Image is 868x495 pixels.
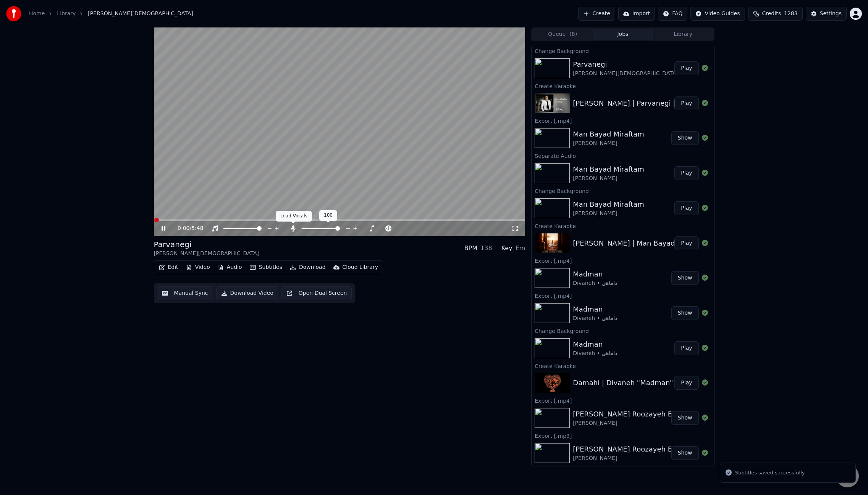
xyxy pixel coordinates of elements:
button: Download Video [216,286,278,300]
div: Separate Audio [532,151,714,160]
button: Download [287,262,329,273]
button: Play [674,96,698,110]
span: Credits [762,10,781,18]
div: Divaneh • داماهی [573,315,617,322]
div: Export [.mp4] [532,396,714,405]
div: Damahi | Divaneh "Madman" | دیوانه | داماهی | کارائوکه [573,378,752,388]
div: BPM [464,244,477,253]
button: Settings [806,7,847,21]
div: Parvanegi [154,239,259,250]
nav: breadcrumb [29,10,193,18]
div: [PERSON_NAME] | Man Bayad Miraftam | [PERSON_NAME] | من باید میرفتم | کارائوکه [573,238,850,249]
img: youka [6,6,21,21]
button: Show [671,131,699,145]
button: Play [674,166,698,180]
div: Create Karaoke [532,81,714,90]
div: Export [.mp3] [532,431,714,440]
span: 1283 [784,10,798,18]
button: Jobs [593,29,653,40]
button: Credits1283 [748,7,803,21]
div: [PERSON_NAME] [573,419,694,427]
div: Em [516,244,525,253]
button: Play [674,236,698,250]
div: [PERSON_NAME] Roozayeh Barooni [573,444,694,455]
a: Home [29,10,45,18]
div: Change Background [532,326,714,335]
button: Play [674,61,698,75]
div: Madman [573,269,617,280]
button: Play [674,201,698,215]
button: Subtitles [247,262,285,273]
div: Cloud Library [343,264,378,271]
div: Subtitles saved successfully [735,469,805,477]
button: Import [618,7,655,21]
div: Export [.mp4] [532,291,714,300]
button: Queue [532,29,593,40]
button: Play [674,376,698,390]
div: [PERSON_NAME] [573,140,644,147]
button: Play [674,341,698,355]
div: Key [501,244,512,253]
button: Video Guides [690,7,745,21]
div: Lead Vocals [276,211,312,222]
div: Madman [573,304,617,315]
button: Show [671,446,699,460]
div: Divaneh • داماهی [573,350,617,357]
a: Library [57,10,76,18]
span: ( 8 ) [569,31,577,38]
button: Library [653,29,713,40]
div: [PERSON_NAME][DEMOGRAPHIC_DATA] [573,70,678,77]
div: Man Bayad Miraftam [573,199,644,210]
span: 0:00 [178,225,189,232]
div: Change Background [532,466,714,475]
div: Change Background [532,46,714,55]
div: [PERSON_NAME] [573,175,644,182]
div: [PERSON_NAME] | Parvanegi | پروانگی | [PERSON_NAME] | کارائوکه [573,98,793,109]
button: Create [578,7,615,21]
div: Settings [820,10,842,18]
div: / [178,225,196,232]
div: 100 [319,210,337,221]
span: [PERSON_NAME][DEMOGRAPHIC_DATA] [88,10,193,18]
button: Show [671,271,699,285]
button: FAQ [658,7,687,21]
div: Divaneh • داماهی [573,280,617,287]
div: Create Karaoke [532,221,714,230]
div: [PERSON_NAME] [573,455,694,462]
div: Change Background [532,186,714,195]
div: 138 [480,244,492,253]
button: Open Dual Screen [281,286,352,300]
button: Show [671,411,699,425]
div: [PERSON_NAME] [573,210,644,217]
button: Manual Sync [157,286,213,300]
div: Madman [573,339,617,350]
span: 5:48 [191,225,203,232]
div: Man Bayad Miraftam [573,129,644,140]
div: Parvanegi [573,59,678,70]
div: [PERSON_NAME] Roozayeh Barooni [573,409,694,419]
button: Edit [156,262,181,273]
div: Export [.mp4] [532,116,714,125]
div: Man Bayad Miraftam [573,164,644,175]
button: Audio [215,262,245,273]
div: [PERSON_NAME][DEMOGRAPHIC_DATA] [154,250,259,257]
button: Video [183,262,213,273]
button: Show [671,306,699,320]
div: Export [.mp4] [532,256,714,265]
div: Create Karaoke [532,361,714,370]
